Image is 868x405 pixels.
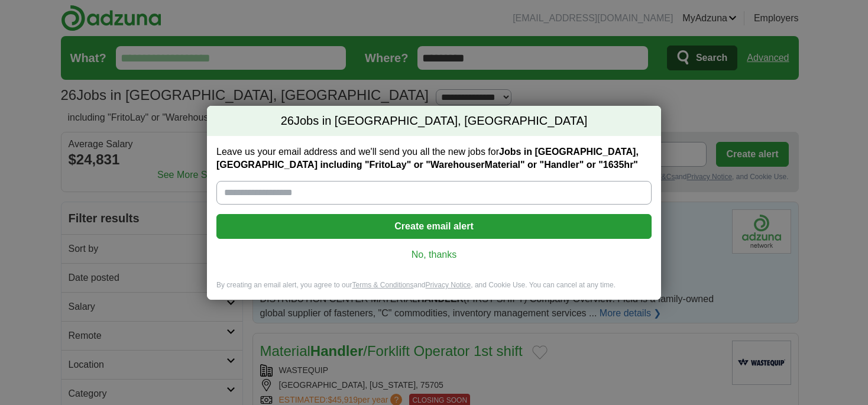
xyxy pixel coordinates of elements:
[216,145,652,171] label: Leave us your email address and we'll send you all the new jobs for
[352,281,413,289] a: Terms & Conditions
[207,106,661,137] h2: Jobs in [GEOGRAPHIC_DATA], [GEOGRAPHIC_DATA]
[216,214,652,239] button: Create email alert
[226,248,642,261] a: No, thanks
[281,113,294,129] span: 26
[207,280,661,300] div: By creating an email alert, you agree to our and , and Cookie Use. You can cancel at any time.
[426,281,471,289] a: Privacy Notice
